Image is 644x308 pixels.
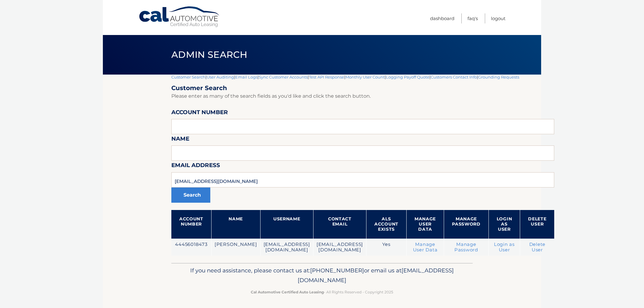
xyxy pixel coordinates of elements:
[298,267,454,284] span: [EMAIL_ADDRESS][DOMAIN_NAME]
[406,210,444,239] th: Manage User Data
[171,134,189,145] label: Name
[211,210,260,239] th: Name
[171,239,211,256] td: 44456018473
[520,210,555,239] th: Delete User
[175,289,469,295] p: - All Rights Reserved - Copyright 2025
[171,210,211,239] th: Account Number
[171,75,205,79] a: Customer Search
[259,75,308,79] a: Sync Customer Accounts
[171,108,228,119] label: Account Number
[467,13,478,23] a: FAQ's
[313,239,366,256] td: [EMAIL_ADDRESS][DOMAIN_NAME]
[211,239,260,256] td: [PERSON_NAME]
[171,92,554,100] p: Please enter as many of the search fields as you'd like and click the search button.
[309,75,344,79] a: Test API Response
[171,161,220,172] label: Email Address
[366,239,407,256] td: Yes
[171,49,247,60] span: Admin Search
[488,210,520,239] th: Login as User
[454,242,478,253] a: Manage Password
[175,266,469,285] p: If you need assistance, please contact us at: or email us at
[444,210,489,239] th: Manage Password
[207,75,234,79] a: User Auditing
[235,75,257,79] a: Email Logs
[171,84,554,92] h2: Customer Search
[260,239,313,256] td: [EMAIL_ADDRESS][DOMAIN_NAME]
[529,242,546,253] a: Delete User
[171,187,210,203] button: Search
[386,75,429,79] a: Logging Payoff Quote
[491,13,506,23] a: Logout
[366,210,407,239] th: ALS Account Exists
[494,242,515,253] a: Login as User
[431,75,477,79] a: Customers Contact Info
[310,267,364,274] span: [PHONE_NUMBER]
[345,75,385,79] a: Monthly User Count
[430,13,454,23] a: Dashboard
[251,290,324,294] strong: Cal Automotive Certified Auto Leasing
[478,75,519,79] a: Grounding Requests
[413,242,438,253] a: Manage User Data
[171,75,554,263] div: | | | | | | | |
[260,210,313,239] th: Username
[138,6,221,28] a: Cal Automotive
[313,210,366,239] th: Contact Email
